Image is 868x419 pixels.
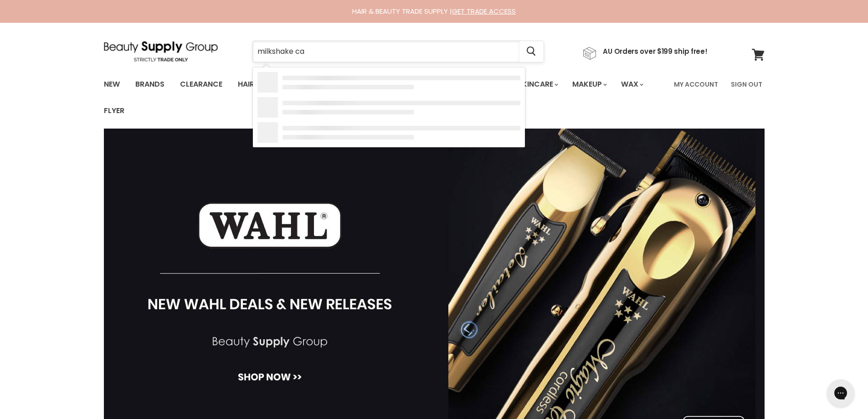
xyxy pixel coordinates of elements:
a: Skincare [511,75,564,94]
a: Makeup [565,75,612,94]
a: Clearance [173,75,229,94]
a: Brands [128,75,171,94]
a: New [97,75,127,94]
a: Flyer [97,101,131,120]
a: GET TRADE ACCESS [452,6,516,16]
a: Wax [614,75,649,94]
ul: Main menu [97,71,668,124]
a: My Account [668,75,724,94]
nav: Main [92,71,776,124]
div: HAIR & BEAUTY TRADE SUPPLY | [92,7,776,16]
a: Haircare [231,75,284,94]
iframe: Gorgias live chat messenger [822,376,859,410]
form: Product [252,41,544,62]
a: Sign Out [725,75,768,94]
button: Search [519,41,544,62]
input: Search [253,41,519,62]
